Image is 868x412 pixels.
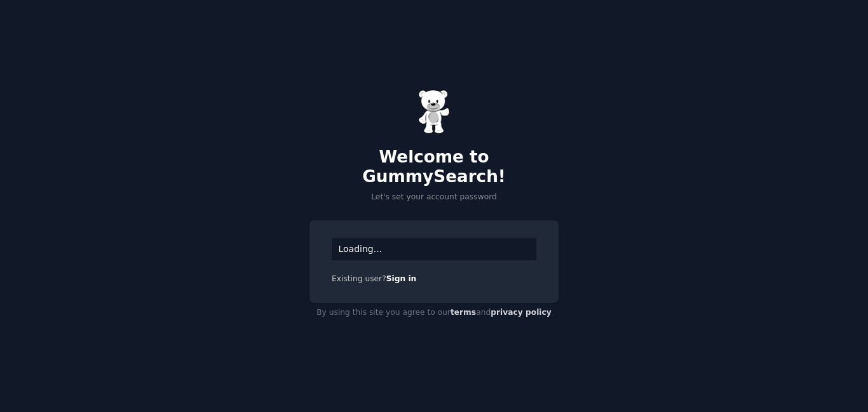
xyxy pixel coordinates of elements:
[309,147,559,187] h2: Welcome to GummySearch!
[451,308,476,317] a: terms
[332,274,386,283] span: Existing user?
[418,90,450,134] img: Gummy Bear
[309,192,559,203] p: Let's set your account password
[386,274,417,283] a: Sign in
[332,238,536,260] div: Loading...
[309,303,559,323] div: By using this site you agree to our and
[491,308,552,317] a: privacy policy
